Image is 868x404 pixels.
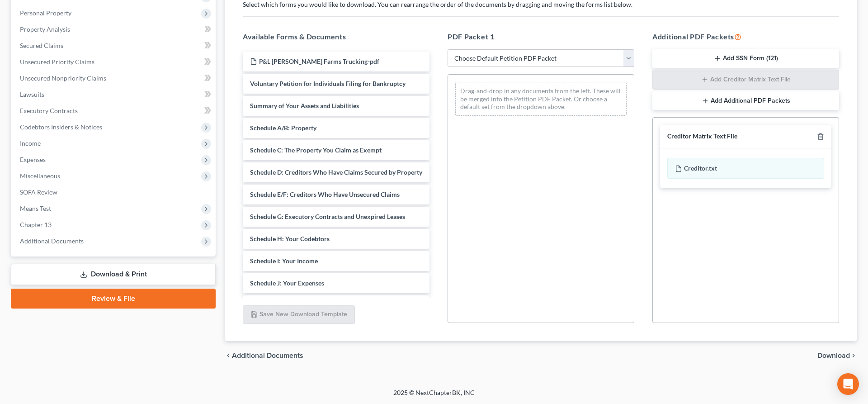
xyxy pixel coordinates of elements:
span: Schedule E/F: Creditors Who Have Unsecured Claims [250,190,400,198]
div: Drag-and-drop in any documents from the left. These will be merged into the Petition PDF Packet. ... [455,82,627,116]
button: Save New Download Template [243,305,355,324]
button: Add SSN Form (121) [652,49,839,68]
span: Codebtors Insiders & Notices [20,123,102,131]
span: Chapter 13 [20,221,52,228]
a: Property Analysis [13,21,216,38]
button: Add Additional PDF Packets [652,91,839,110]
a: Unsecured Priority Claims [13,54,216,70]
div: Creditor.txt [667,158,824,179]
a: Review & File [11,289,216,309]
span: Executory Contracts [20,107,78,114]
button: Add Creditor Matrix Text File [652,70,839,90]
span: Secured Claims [20,42,63,49]
a: chevron_left Additional Documents [225,352,303,359]
span: Means Test [20,204,51,212]
h5: Available Forms & Documents [243,31,429,42]
span: Miscellaneous [20,172,60,180]
a: Unsecured Nonpriority Claims [13,70,216,86]
span: SOFA Review [20,188,57,196]
span: Download [817,352,850,359]
span: Personal Property [20,9,71,17]
span: P&L [PERSON_NAME] Farms Trucking-pdf [259,57,379,65]
a: Lawsuits [13,86,216,103]
span: Schedule D: Creditors Who Have Claims Secured by Property [250,168,422,176]
button: Download chevron_right [817,352,857,359]
h5: PDF Packet 1 [448,31,634,42]
i: chevron_left [225,352,232,359]
h5: Additional PDF Packets [652,31,839,42]
span: Property Analysis [20,25,70,33]
span: Income [20,139,41,147]
span: Schedule G: Executory Contracts and Unexpired Leases [250,213,405,220]
span: Expenses [20,156,46,163]
span: Unsecured Nonpriority Claims [20,74,106,82]
div: Open Intercom Messenger [837,373,859,395]
span: Summary of Your Assets and Liabilities [250,102,359,109]
span: Schedule A/B: Property [250,124,316,132]
a: Executory Contracts [13,103,216,119]
a: SOFA Review [13,184,216,200]
span: Schedule I: Your Income [250,257,318,265]
span: Unsecured Priority Claims [20,58,94,66]
span: Additional Documents [232,352,303,359]
a: Download & Print [11,264,216,285]
span: Schedule H: Your Codebtors [250,235,330,242]
span: Schedule J: Your Expenses [250,279,324,287]
span: Voluntary Petition for Individuals Filing for Bankruptcy [250,80,406,87]
span: Lawsuits [20,90,44,98]
div: Creditor Matrix Text File [667,132,737,141]
span: Schedule C: The Property You Claim as Exempt [250,146,382,154]
i: chevron_right [850,352,857,359]
span: Additional Documents [20,237,84,245]
a: Secured Claims [13,38,216,54]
